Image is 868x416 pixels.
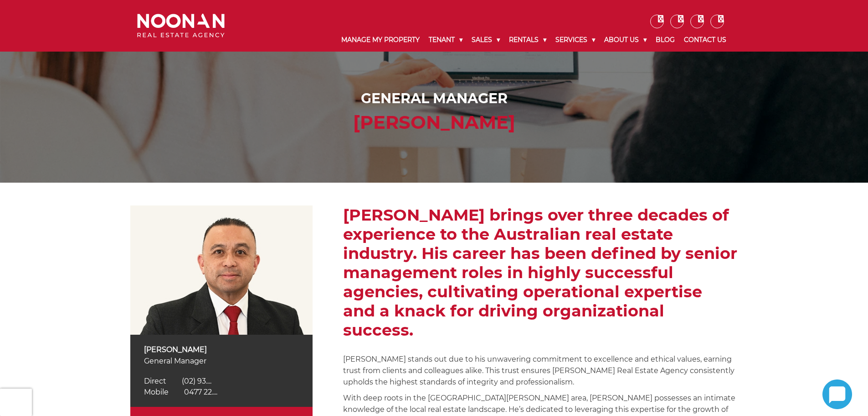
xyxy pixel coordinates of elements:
img: Martin Reyes [130,205,313,335]
h2: [PERSON_NAME] [139,111,729,133]
a: Services [551,28,600,52]
p: General Manager [144,355,299,367]
p: [PERSON_NAME] [144,344,299,355]
a: Rentals [504,28,551,52]
a: Sales [467,28,504,52]
img: Noonan Real Estate Agency [137,14,225,38]
span: Mobile [144,388,169,396]
a: About Us [600,28,651,52]
a: Manage My Property [337,28,424,52]
a: Contact Us [679,28,731,52]
span: (02) 93.... [182,377,211,385]
a: Blog [651,28,679,52]
a: Click to reveal phone number [144,377,211,385]
span: 0477 22.... [184,388,217,396]
span: Direct [144,377,166,385]
a: Tenant [424,28,467,52]
a: Click to reveal phone number [144,388,217,396]
h1: General Manager [139,90,729,107]
h2: [PERSON_NAME] brings over three decades of experience to the Australian real estate industry. His... [343,205,738,340]
p: [PERSON_NAME] stands out due to his unwavering commitment to excellence and ethical values, earni... [343,353,738,388]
